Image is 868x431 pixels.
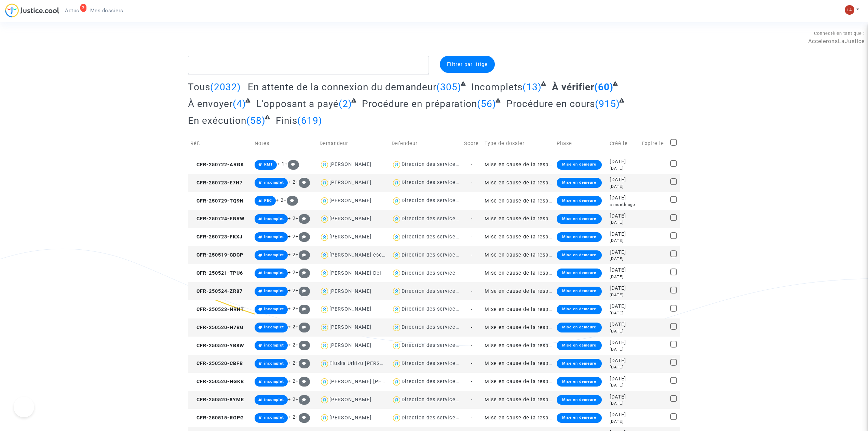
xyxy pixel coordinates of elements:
[557,214,602,224] div: Mise en demeure
[320,377,329,387] img: icon-user.svg
[610,238,637,244] div: [DATE]
[284,197,298,203] span: +
[296,234,310,239] span: +
[389,131,461,156] td: Defendeur
[80,4,86,12] div: 3
[188,115,246,126] span: En exécution
[471,397,473,403] span: -
[557,232,602,242] div: Mise en demeure
[392,250,402,260] img: icon-user.svg
[482,156,554,174] td: Mise en cause de la responsabilité de l'Etat pour lenteur excessive de la Justice (sans requête)
[402,161,591,167] div: Direction des services judiciaires du Ministère de la Justice - Bureau FIP4
[264,289,284,293] span: incomplet
[523,81,542,93] span: (13)
[362,98,477,109] span: Procédure en préparation
[482,337,554,355] td: Mise en cause de la responsabilité de l'Etat pour lenteur excessive de la Justice (sans requête)
[296,414,310,420] span: +
[264,397,284,402] span: incomplet
[402,198,591,204] div: Direction des services judiciaires du Ministère de la Justice - Bureau FIP4
[471,270,473,276] span: -
[296,324,310,330] span: +
[288,270,296,275] span: + 2
[471,234,473,240] span: -
[190,325,244,330] span: CFR-250520-H7BG
[610,285,637,292] div: [DATE]
[264,361,284,366] span: incomplet
[190,361,243,366] span: CFR-250520-CBFB
[557,341,602,350] div: Mise en demeure
[297,115,322,126] span: (619)
[557,287,602,296] div: Mise en demeure
[339,98,352,109] span: (2)
[610,202,637,208] div: a month ago
[557,323,602,332] div: Mise en demeure
[320,341,329,351] img: icon-user.svg
[610,357,637,365] div: [DATE]
[610,339,637,347] div: [DATE]
[402,324,591,330] div: Direction des services judiciaires du Ministère de la Justice - Bureau FIP4
[610,375,637,383] div: [DATE]
[471,198,473,204] span: -
[190,162,244,168] span: CFR-250722-ARGK
[557,395,602,405] div: Mise en demeure
[402,306,591,312] div: Direction des services judiciaires du Ministère de la Justice - Bureau FIP4
[190,198,244,204] span: CFR-250729-TQ9N
[190,415,244,421] span: CFR-250515-RGPG
[329,361,407,366] div: Eluska Urkizu [PERSON_NAME]
[610,231,637,238] div: [DATE]
[65,8,79,14] span: Actus
[288,288,296,293] span: + 2
[90,8,123,14] span: Mes dossiers
[85,5,129,16] a: Mes dossiers
[264,271,284,275] span: incomplet
[190,234,243,240] span: CFR-250723-FKXJ
[471,325,473,330] span: -
[594,81,613,93] span: (60)
[610,292,637,298] div: [DATE]
[264,307,284,311] span: incomplet
[264,180,284,185] span: incomplet
[296,270,310,275] span: +
[320,395,329,405] img: icon-user.svg
[329,198,371,204] div: [PERSON_NAME]
[288,396,296,402] span: + 2
[462,131,482,156] td: Score
[296,252,310,258] span: +
[471,81,523,93] span: Incomplets
[392,214,402,224] img: icon-user.svg
[320,178,329,188] img: icon-user.svg
[610,176,637,184] div: [DATE]
[482,300,554,318] td: Mise en cause de la responsabilité de l'Etat pour lenteur excessive de la Justice (sans requête)
[402,397,591,403] div: Direction des services judiciaires du Ministère de la Justice - Bureau FIP4
[296,288,310,293] span: +
[610,382,637,388] div: [DATE]
[320,196,329,206] img: icon-user.svg
[276,197,284,203] span: + 2
[264,217,284,221] span: incomplet
[320,250,329,260] img: icon-user.svg
[329,379,415,384] div: [PERSON_NAME] [PERSON_NAME]
[288,360,296,366] span: + 2
[210,81,241,93] span: (2032)
[320,286,329,296] img: icon-user.svg
[190,288,243,294] span: CFR-250524-ZR87
[264,343,284,348] span: incomplet
[402,234,591,240] div: Direction des services judiciaires du Ministère de la Justice - Bureau FIP4
[329,415,371,421] div: [PERSON_NAME]
[482,264,554,282] td: Mise en cause de la responsabilité de l'Etat pour lenteur excessive de la Justice (sans requête)
[610,419,637,425] div: [DATE]
[296,396,310,402] span: +
[329,234,371,240] div: [PERSON_NAME]
[610,166,637,171] div: [DATE]
[471,180,473,186] span: -
[482,131,554,156] td: Type de dossier
[252,131,317,156] td: Notes
[233,98,246,109] span: (4)
[288,234,296,239] span: + 2
[329,288,371,294] div: [PERSON_NAME]
[288,306,296,312] span: + 2
[288,414,296,420] span: + 2
[285,161,299,167] span: +
[296,342,310,348] span: +
[845,5,854,15] img: 3f9b7d9779f7b0ffc2b90d026f0682a9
